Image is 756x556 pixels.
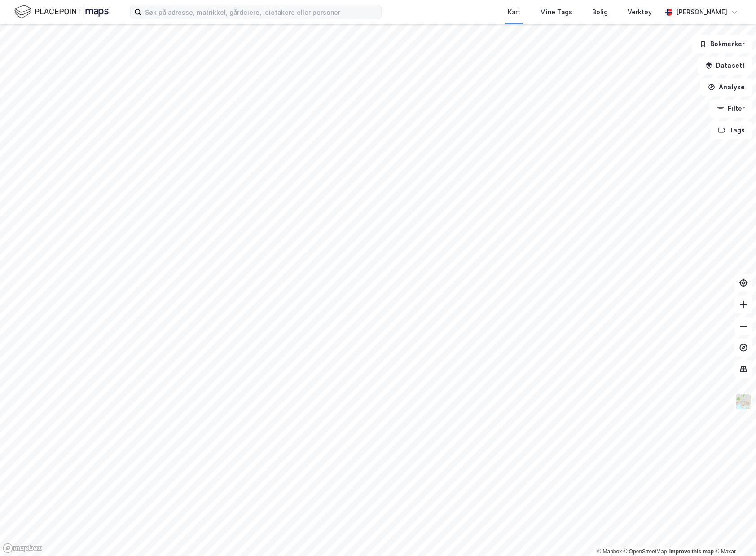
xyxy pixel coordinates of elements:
[711,513,756,556] div: Kontrollprogram for chat
[592,7,608,18] div: Bolig
[508,7,520,18] div: Kart
[628,7,652,18] div: Verktøy
[540,7,572,18] div: Mine Tags
[141,5,381,19] input: Søk på adresse, matrikkel, gårdeiere, leietakere eller personer
[711,513,756,556] iframe: Chat Widget
[14,4,109,20] img: logo.f888ab2527a4732fd821a326f86c7f29.svg
[676,7,727,18] div: [PERSON_NAME]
